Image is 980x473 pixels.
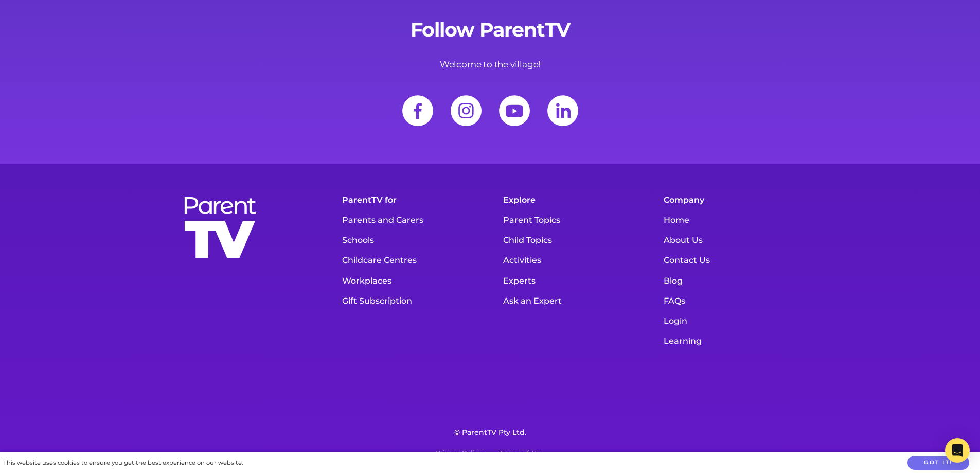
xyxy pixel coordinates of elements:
a: Child Topics [498,230,644,250]
a: Learning [658,331,804,351]
button: Got it! [907,456,969,470]
a: Childcare Centres [337,250,483,270]
div: This website uses cookies to ensure you get the best experience on our website. [3,458,243,468]
a: Ask an Expert [498,291,644,311]
a: Terms of Use [500,449,544,458]
h5: ParentTV for [337,190,483,210]
a: About Us [658,230,804,250]
a: Schools [337,230,483,250]
img: svg+xml;base64,PHN2ZyBoZWlnaHQ9IjgwIiB2aWV3Qm94PSIwIDAgODAgODAiIHdpZHRoPSI4MCIgeG1sbnM9Imh0dHA6Ly... [540,87,586,134]
a: Contact Us [658,250,804,270]
a: Blog [658,271,804,291]
img: parenttv-logo-stacked-white.f9d0032.svg [182,195,259,261]
a: Activities [498,250,644,270]
a: Home [658,210,804,230]
a: Parents and Carers [337,210,483,230]
a: Parent Topics [498,210,644,230]
a: Instagram [443,87,489,134]
a: Youtube [491,87,538,134]
p: Welcome to the village! [176,57,804,72]
img: svg+xml;base64,PHN2ZyBoZWlnaHQ9IjgwIiB2aWV3Qm94PSIwIDAgODAuMDAxIDgwIiB3aWR0aD0iODAuMDAxIiB4bWxucz... [491,87,538,134]
a: Gift Subscription [337,291,483,311]
div: Open Intercom Messenger [945,438,970,463]
img: social-icon-ig.b812365.svg [443,87,489,134]
a: Workplaces [337,271,483,291]
a: Privacy Policy [436,449,482,458]
h5: Company [658,190,804,210]
a: LinkedIn [540,87,586,134]
h5: Explore [498,190,644,210]
h2: Follow ParentTV [176,18,804,42]
a: Experts [498,271,644,291]
img: svg+xml;base64,PHN2ZyB4bWxucz0iaHR0cDovL3d3dy53My5vcmcvMjAwMC9zdmciIHdpZHRoPSI4MC4wMDEiIGhlaWdodD... [395,87,441,134]
a: FAQs [658,291,804,311]
p: © ParentTV Pty Ltd. [15,428,965,437]
a: Facebook [395,87,441,134]
a: Login [658,311,804,331]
